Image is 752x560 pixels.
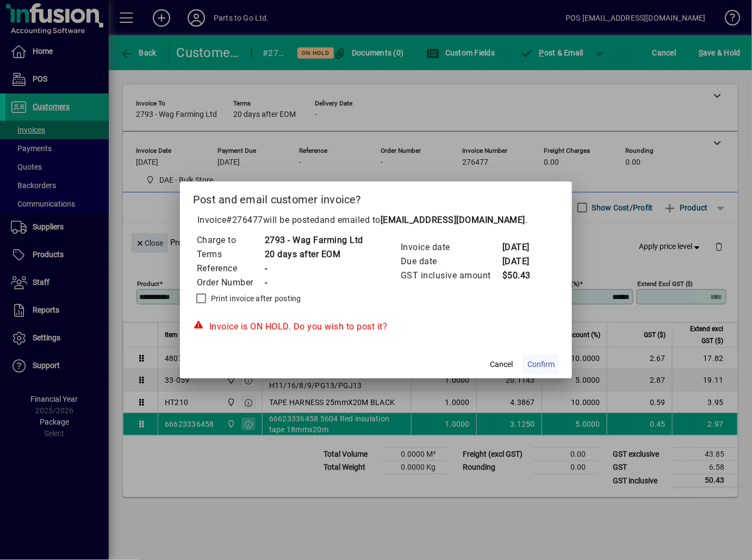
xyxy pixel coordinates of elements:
td: Order Number [196,276,264,290]
td: $50.43 [502,269,545,283]
td: GST inclusive amount [400,269,502,283]
span: Cancel [490,359,513,370]
label: Print invoice after posting [209,293,301,304]
td: - [264,276,363,290]
td: [DATE] [502,254,545,269]
td: Due date [400,254,502,269]
td: Charge to [196,233,264,247]
td: - [264,262,363,276]
td: Terms [196,247,264,262]
td: 20 days after EOM [264,247,363,262]
div: Invoice is ON HOLD. Do you wish to post it? [193,320,559,333]
span: #276477 [227,215,264,225]
b: [EMAIL_ADDRESS][DOMAIN_NAME] [381,215,525,225]
span: and emailed to [320,215,525,225]
p: Invoice will be posted . [193,214,559,227]
button: Cancel [484,354,519,374]
td: Invoice date [400,240,502,254]
td: [DATE] [502,240,545,254]
button: Confirm [523,354,559,374]
span: Confirm [527,359,555,370]
td: 2793 - Wag Farming Ltd [264,233,363,247]
td: Reference [196,262,264,276]
h2: Post and email customer invoice? [180,182,572,213]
